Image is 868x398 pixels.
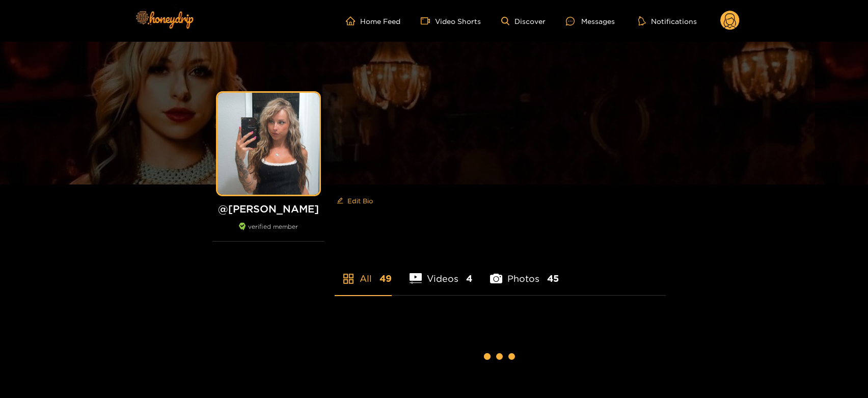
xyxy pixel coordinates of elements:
button: Notifications [635,16,700,26]
span: edit [337,197,343,205]
div: Messages [566,15,615,27]
span: appstore [342,273,355,285]
button: editEdit Bio [335,193,375,209]
span: 49 [379,272,392,285]
span: 4 [466,272,472,285]
a: Discover [501,17,546,25]
li: Videos [410,249,472,295]
a: Video Shorts [421,16,481,25]
span: video-camera [421,16,435,25]
li: All [335,249,392,295]
div: verified member [212,223,324,242]
h1: @ [PERSON_NAME] [212,202,324,215]
a: Home Feed [346,16,400,25]
span: home [346,16,360,25]
li: Photos [490,249,559,295]
span: 45 [547,272,559,285]
span: Edit Bio [347,196,373,206]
